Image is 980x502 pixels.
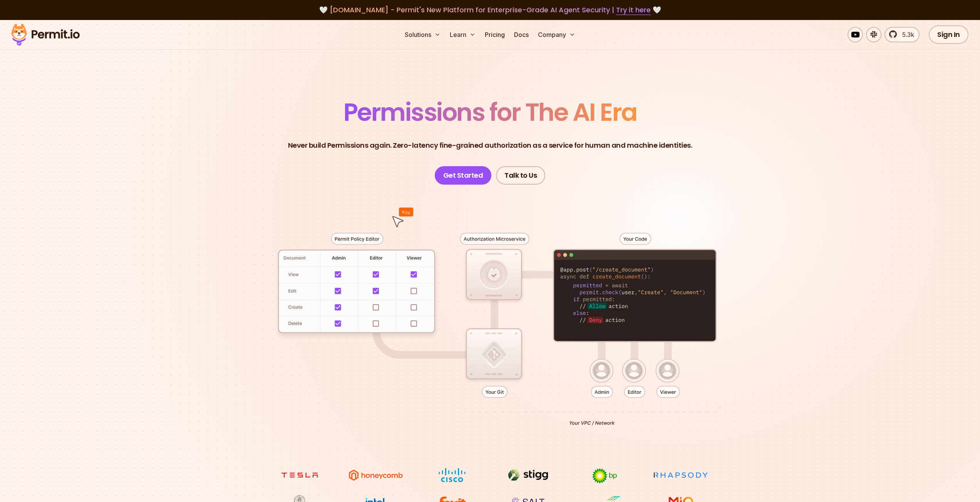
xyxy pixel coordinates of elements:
img: Rhapsody Health [652,468,710,482]
img: tesla [271,468,328,482]
a: Sign In [929,25,968,44]
a: 5.3k [885,27,920,42]
span: 5.3k [898,30,914,39]
img: Honeycomb [347,468,405,482]
img: Stigg [499,468,557,482]
a: Pricing [482,27,508,42]
a: Docs [511,27,532,42]
span: Permissions for The AI Era [343,95,637,129]
a: Get Started [435,166,492,185]
img: bp [576,468,633,484]
a: Talk to Us [496,166,545,185]
img: Cisco [423,468,481,482]
button: Company [535,27,578,42]
div: 🤍 🤍 [18,5,962,15]
p: Never build Permissions again. Zero-latency fine-grained authorization as a service for human and... [288,140,692,151]
img: Permit logo [8,22,83,48]
button: Learn [447,27,479,42]
span: [DOMAIN_NAME] - Permit's New Platform for Enterprise-Grade AI Agent Security | [330,5,651,15]
a: Try it here [616,5,651,15]
button: Solutions [402,27,444,42]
